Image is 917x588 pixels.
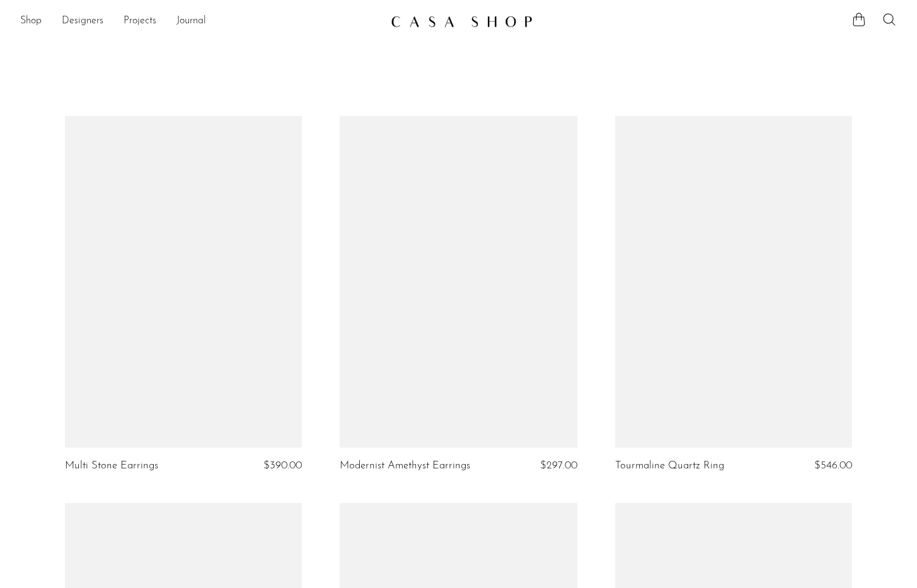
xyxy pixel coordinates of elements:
span: $297.00 [540,460,577,471]
a: Modernist Amethyst Earrings [340,460,470,472]
a: Tourmaline Quartz Ring [615,460,724,472]
span: $546.00 [814,460,852,471]
a: Shop [20,13,42,30]
a: Multi Stone Earrings [65,460,158,472]
a: Projects [124,13,156,30]
a: Journal [176,13,206,30]
nav: Desktop navigation [20,11,381,32]
ul: NEW HEADER MENU [20,11,381,32]
span: $390.00 [263,460,302,471]
a: Designers [62,13,103,30]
